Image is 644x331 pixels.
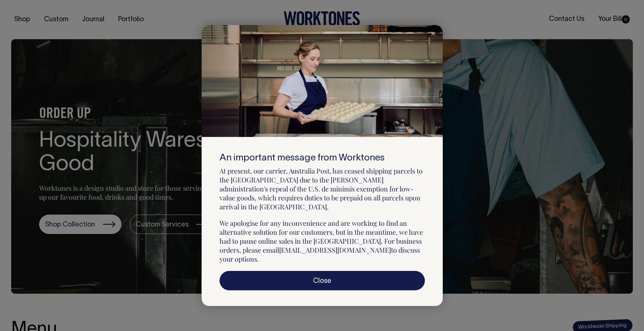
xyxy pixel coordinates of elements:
[220,166,425,211] p: At present, our carrier, Australia Post, has ceased shipping parcels to the [GEOGRAPHIC_DATA] due...
[202,25,443,137] img: Snowy mountain peak at sunrise
[220,219,425,263] p: We apologise for any inconvenience and are working to find an alternative solution for our custom...
[220,153,425,163] h6: An important message from Worktones
[220,271,425,290] a: Close
[279,246,391,255] a: [EMAIL_ADDRESS][DOMAIN_NAME]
